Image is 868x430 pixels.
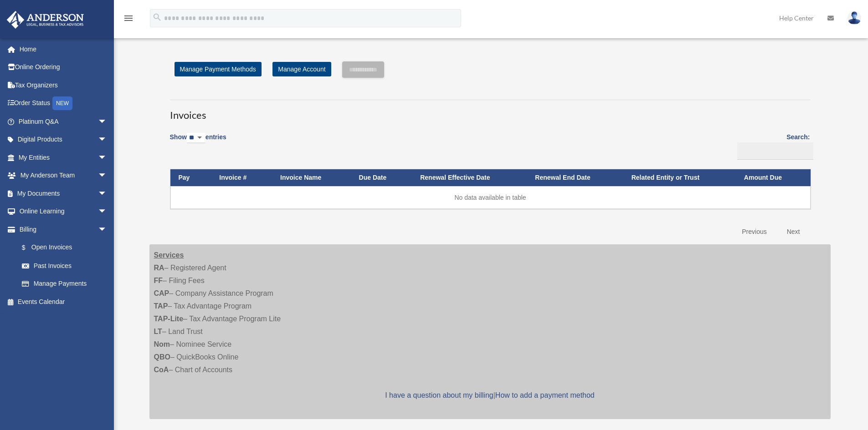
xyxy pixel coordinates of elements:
[495,391,595,399] a: How to add a payment method
[847,11,861,25] img: User Pic
[13,275,116,293] a: Manage Payments
[6,94,121,113] a: Order StatusNEW
[170,100,810,122] h3: Invoices
[527,169,623,186] th: Renewal End Date: activate to sort column ascending
[170,169,211,186] th: Pay: activate to sort column descending
[4,11,87,29] img: Anderson Advisors Platinum Portal
[6,148,121,167] a: My Entitiesarrow_drop_down
[735,223,773,241] a: Previous
[154,353,170,361] strong: QBO
[6,131,121,149] a: Digital Productsarrow_drop_down
[98,202,116,221] span: arrow_drop_down
[123,16,134,24] a: menu
[175,62,262,76] a: Manage Payment Methods
[154,289,169,297] strong: CAP
[272,169,351,186] th: Invoice Name: activate to sort column ascending
[412,169,527,186] th: Renewal Effective Date: activate to sort column ascending
[154,277,163,284] strong: FF
[13,257,116,275] a: Past Invoices
[98,167,116,185] span: arrow_drop_down
[98,184,116,203] span: arrow_drop_down
[734,132,810,160] label: Search:
[152,12,162,22] i: search
[154,302,168,310] strong: TAP
[736,169,811,186] th: Amount Due: activate to sort column ascending
[6,76,121,94] a: Tax Organizers
[272,62,331,76] a: Manage Account
[154,251,184,259] strong: Services
[211,169,272,186] th: Invoice #: activate to sort column ascending
[27,242,31,253] span: $
[170,186,811,209] td: No data available in table
[98,112,116,131] span: arrow_drop_down
[6,167,121,185] a: My Anderson Teamarrow_drop_down
[154,340,170,348] strong: Nom
[154,366,169,374] strong: CoA
[98,220,116,239] span: arrow_drop_down
[780,223,807,241] a: Next
[13,238,112,257] a: $Open Invoices
[170,132,226,152] label: Show entries
[6,40,121,58] a: Home
[154,264,164,272] strong: RA
[6,202,121,221] a: Online Learningarrow_drop_down
[154,315,184,323] strong: TAP-Lite
[123,13,134,24] i: menu
[6,293,121,311] a: Events Calendar
[154,389,826,402] p: |
[154,328,162,335] strong: LT
[623,169,736,186] th: Related Entity or Trust: activate to sort column ascending
[98,131,116,149] span: arrow_drop_down
[737,142,813,160] input: Search:
[6,58,121,76] a: Online Ordering
[351,169,412,186] th: Due Date: activate to sort column ascending
[6,184,121,202] a: My Documentsarrow_drop_down
[52,96,72,110] div: NEW
[149,244,831,419] div: – Registered Agent – Filing Fees – Company Assistance Program – Tax Advantage Program – Tax Advan...
[187,133,205,143] select: Showentries
[98,148,116,167] span: arrow_drop_down
[6,112,121,131] a: Platinum Q&Aarrow_drop_down
[6,220,116,238] a: Billingarrow_drop_down
[385,391,493,399] a: I have a question about my billing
